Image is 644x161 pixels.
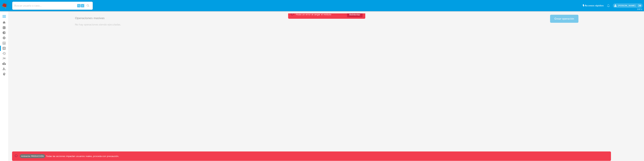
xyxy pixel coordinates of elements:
[618,4,637,7] p: ramiro.carbonell@mercadolibre.com.co
[85,3,91,8] button: search-icon
[585,4,604,7] span: Accesos rápidos
[638,4,641,7] a: Salir
[607,4,610,7] a: Notificaciones
[45,155,119,158] p: Todas las acciones impactan usuarios reales, proceda con precaución.
[21,155,44,157] p: Ambiente: PRODUCCIÓN
[12,4,93,8] input: Buscar usuario o caso...
[77,4,80,7] span: ⌥
[82,4,83,7] span: s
